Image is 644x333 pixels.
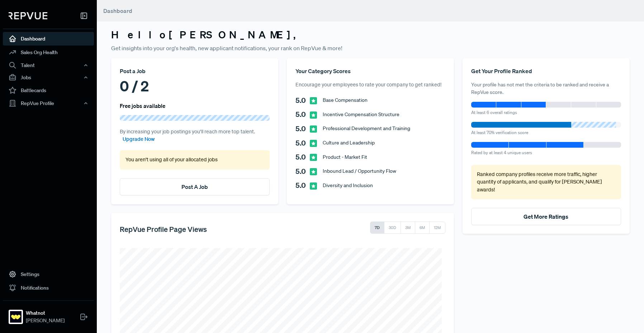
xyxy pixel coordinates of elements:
span: Culture and Leadership [323,139,375,147]
p: Ranked company profiles receive more traffic, higher quantity of applicants, and qualify for [PER... [477,171,615,194]
h5: RepVue Profile Page Views [120,225,207,233]
span: 5.0 [295,109,310,120]
span: At least 6 overall ratings [471,109,517,115]
span: Professional Development and Training [323,125,410,132]
div: 0 / 2 [120,75,270,97]
p: Your profile has not met the criteria to be ranked and receive a RepVue score. [471,81,621,96]
p: You aren’t using all of your allocated jobs [126,156,264,164]
a: Notifications [3,281,94,295]
span: Inbound Lead / Opportunity Flow [323,167,396,175]
button: Get More Ratings [471,208,621,225]
a: WhatnotWhatnot[PERSON_NAME] [3,300,94,327]
strong: Whatnot [26,309,65,317]
span: 5.0 [295,180,310,191]
span: Diversity and Inclusion [323,182,373,189]
a: Dashboard [3,32,94,46]
a: Sales Org Health [3,46,94,59]
p: Encourage your employees to rate your company to get ranked! [295,81,445,89]
div: Get Your Profile Ranked [471,67,621,75]
button: 3M [401,222,415,234]
button: 6M [415,222,430,234]
span: Product - Market Fit [323,153,367,161]
span: 5.0 [295,138,310,148]
div: Your Category Scores [295,67,445,75]
span: Base Compensation [323,96,368,104]
h3: Hello [PERSON_NAME] , [111,29,630,41]
img: Whatnot [10,311,22,323]
span: 5.0 [295,166,310,177]
button: 12M [429,222,445,234]
span: [PERSON_NAME] [26,317,65,324]
div: Post a Job [120,67,270,75]
span: 5.0 [295,95,310,106]
button: Talent [3,59,94,71]
img: RepVue [9,12,47,19]
a: Post A Job [181,183,208,190]
span: 5.0 [295,152,310,162]
a: Upgrade Now [123,135,155,143]
button: 7D [370,222,384,234]
button: RepVue Profile [3,97,94,109]
h6: Free jobs available [120,103,165,109]
a: Battlecards [3,84,94,97]
span: Dashboard [103,7,132,14]
p: Get insights into your org's health, new applicant notifications, your rank on RepVue & more! [111,44,630,52]
span: Incentive Compensation Structure [323,111,399,118]
p: By increasing your job postings you’ll reach more top talent. [120,128,270,143]
span: Rated by at least 4 unique users [471,149,532,156]
a: Settings [3,267,94,281]
button: 30D [384,222,401,234]
span: At least 70% verification score [471,129,528,135]
span: 5.0 [295,123,310,134]
button: Jobs [3,71,94,84]
button: Post A Job [120,178,270,195]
